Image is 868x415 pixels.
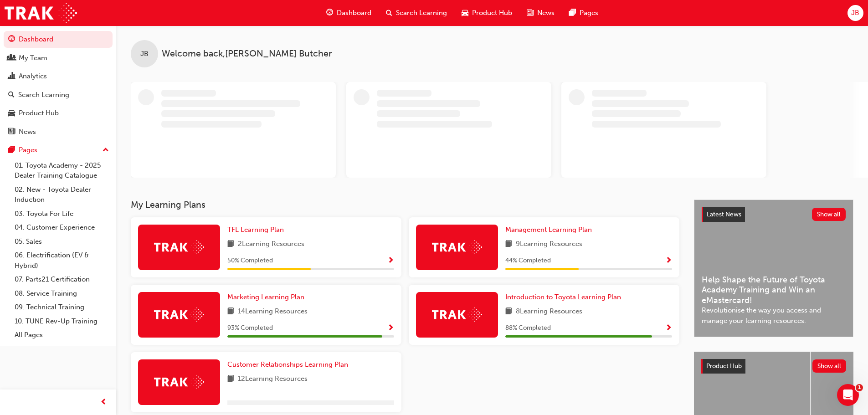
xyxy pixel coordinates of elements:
[4,105,113,122] a: Product Hub
[227,374,234,385] span: book-icon
[227,359,352,370] a: Customer Relationships Learning Plan
[519,4,562,22] a: news-iconNews
[665,257,672,265] span: Show Progress
[702,305,846,326] span: Revolutionise the way you access and manage your learning resources.
[562,4,606,22] a: pages-iconPages
[387,323,394,334] button: Show Progress
[396,8,447,18] span: Search Learning
[8,146,15,154] span: pages-icon
[11,159,113,183] a: 01. Toyota Academy - 2025 Dealer Training Catalogue
[4,29,113,142] button: DashboardMy TeamAnalyticsSearch LearningProduct HubNews
[227,239,234,250] span: book-icon
[505,225,592,234] span: Management Learning Plan
[505,293,621,301] span: Introduction to Toyota Learning Plan
[11,220,113,235] a: 04. Customer Experience
[387,255,394,266] button: Show Progress
[238,306,308,318] span: 14 Learning Resources
[19,127,36,137] div: News
[387,324,394,333] span: Show Progress
[8,36,15,44] span: guage-icon
[19,145,37,155] div: Pages
[154,240,204,254] img: Trak
[701,359,846,374] a: Product HubShow all
[227,360,348,369] span: Customer Relationships Learning Plan
[11,272,113,287] a: 07. Parts21 Certification
[505,225,596,235] a: Management Learning Plan
[537,8,555,18] span: News
[702,207,846,222] a: Latest NewsShow all
[19,108,59,118] div: Product Hub
[11,287,113,301] a: 08. Service Training
[432,307,482,322] img: Trak
[8,72,15,81] span: chart-icon
[516,239,582,250] span: 9 Learning Resources
[847,5,863,21] button: JB
[665,324,672,333] span: Show Progress
[227,323,273,333] span: 93 % Completed
[18,90,69,100] div: Search Learning
[4,142,113,159] button: Pages
[11,183,113,207] a: 02. New - Toyota Dealer Induction
[5,3,77,23] img: Trak
[387,257,394,265] span: Show Progress
[326,7,333,19] span: guage-icon
[379,4,454,22] a: search-iconSearch Learning
[227,225,284,234] span: TFL Learning Plan
[580,8,598,18] span: Pages
[569,7,576,19] span: pages-icon
[527,7,534,19] span: news-icon
[8,91,15,99] span: search-icon
[227,293,304,301] span: Marketing Learning Plan
[472,8,512,18] span: Product Hub
[140,49,149,59] span: JB
[162,49,332,59] span: Welcome back , [PERSON_NAME] Butcher
[19,71,47,82] div: Analytics
[516,306,582,318] span: 8 Learning Resources
[432,240,482,254] img: Trak
[154,307,204,322] img: Trak
[11,314,113,328] a: 10. TUNE Rev-Up Training
[11,235,113,249] a: 05. Sales
[856,384,863,391] span: 1
[11,328,113,342] a: All Pages
[319,4,379,22] a: guage-iconDashboard
[812,359,847,373] button: Show all
[8,54,15,62] span: people-icon
[11,207,113,221] a: 03. Toyota For Life
[812,208,846,221] button: Show all
[238,239,304,250] span: 2 Learning Resources
[4,68,113,85] a: Analytics
[665,255,672,266] button: Show Progress
[8,128,15,136] span: news-icon
[100,397,107,408] span: prev-icon
[4,123,113,140] a: News
[505,239,512,250] span: book-icon
[837,384,859,406] iframe: Intercom live chat
[11,248,113,272] a: 06. Electrification (EV & Hybrid)
[227,225,288,235] a: TFL Learning Plan
[851,8,859,18] span: JB
[131,200,679,210] h3: My Learning Plans
[227,306,234,318] span: book-icon
[11,300,113,314] a: 09. Technical Training
[694,200,853,337] a: Latest NewsShow allHelp Shape the Future of Toyota Academy Training and Win an eMastercard!Revolu...
[706,362,742,370] span: Product Hub
[462,7,468,19] span: car-icon
[505,292,625,302] a: Introduction to Toyota Learning Plan
[8,109,15,118] span: car-icon
[103,144,109,156] span: up-icon
[4,31,113,48] a: Dashboard
[505,323,551,333] span: 88 % Completed
[4,50,113,67] a: My Team
[227,292,308,302] a: Marketing Learning Plan
[665,323,672,334] button: Show Progress
[702,275,846,306] span: Help Shape the Future of Toyota Academy Training and Win an eMastercard!
[337,8,371,18] span: Dashboard
[386,7,392,19] span: search-icon
[505,306,512,318] span: book-icon
[4,87,113,103] a: Search Learning
[707,210,741,218] span: Latest News
[154,375,204,389] img: Trak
